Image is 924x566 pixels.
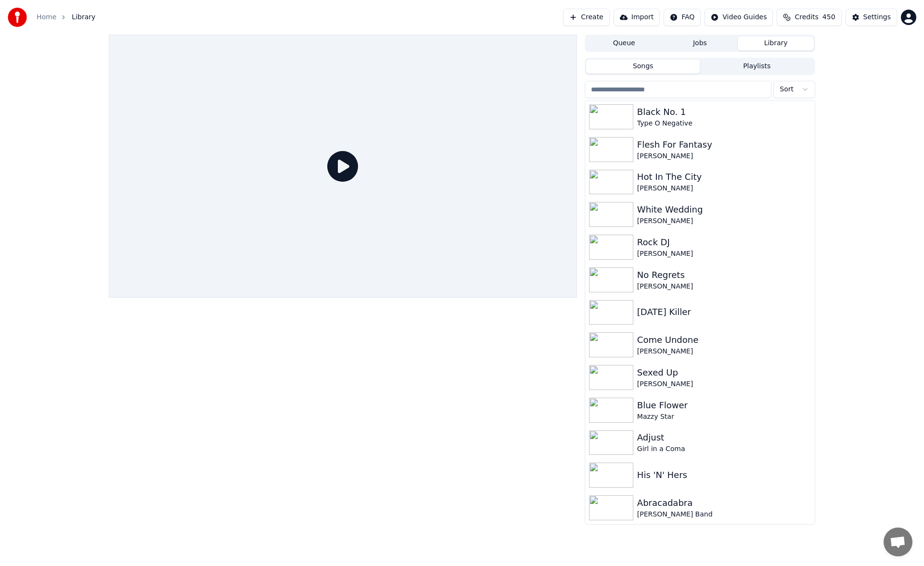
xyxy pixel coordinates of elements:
div: Type O Negative [637,119,811,128]
div: [PERSON_NAME] [637,282,811,291]
div: Hot In The City [637,170,811,184]
div: White Wedding [637,203,811,216]
div: Adjust [637,431,811,444]
div: Abracadabra [637,496,811,510]
div: Blue Flower [637,399,811,412]
span: Credits [795,13,818,22]
div: No Regrets [637,268,811,282]
div: [PERSON_NAME] [637,379,811,389]
div: His 'N' Hers [637,468,811,482]
img: youka [8,8,27,27]
button: Jobs [662,37,738,50]
div: Come Undone [637,333,811,347]
div: Sexed Up [637,366,811,379]
button: Songs [586,60,700,74]
button: Playlists [700,60,814,74]
div: [PERSON_NAME] [637,151,811,161]
button: Credits450 [777,9,841,26]
div: Rock DJ [637,236,811,249]
button: Queue [586,37,662,50]
button: Video Guides [705,9,773,26]
div: Mazzy Star [637,412,811,422]
span: 450 [822,13,835,22]
div: Flesh For Fantasy [637,138,811,151]
button: Create [563,9,610,26]
div: [DATE] Killer [637,305,811,319]
div: [PERSON_NAME] [637,216,811,226]
div: Settings [863,13,891,22]
nav: breadcrumb [37,13,95,22]
div: Girl in a Coma [637,444,811,454]
div: [PERSON_NAME] [637,347,811,356]
button: Library [738,37,814,50]
button: Settings [846,9,897,26]
a: Home [37,13,56,22]
a: Open chat [884,528,912,556]
div: [PERSON_NAME] [637,249,811,259]
span: Library [72,13,95,22]
div: Black No. 1 [637,105,811,119]
button: FAQ [664,9,701,26]
span: Sort [780,85,794,94]
button: Import [614,9,660,26]
div: [PERSON_NAME] [637,184,811,193]
div: [PERSON_NAME] Band [637,510,811,519]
